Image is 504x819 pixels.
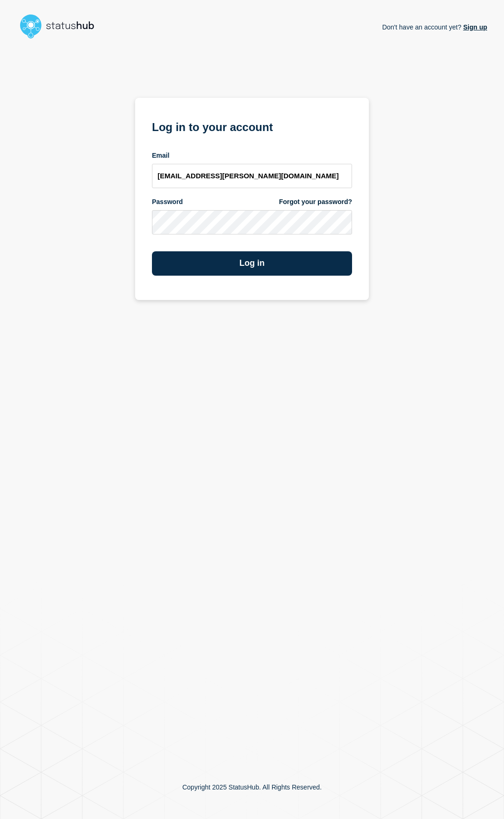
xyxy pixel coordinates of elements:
[152,151,169,160] span: Email
[152,210,352,234] input: password input
[152,251,352,276] button: Log in
[152,197,183,206] span: Password
[182,783,322,791] p: Copyright 2025 StatusHub. All Rights Reserved.
[17,11,106,41] img: StatusHub logo
[382,16,487,38] p: Don't have an account yet?
[461,23,487,31] a: Sign up
[152,164,352,188] input: email input
[279,197,352,206] a: Forgot your password?
[152,117,352,135] h1: Log in to your account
